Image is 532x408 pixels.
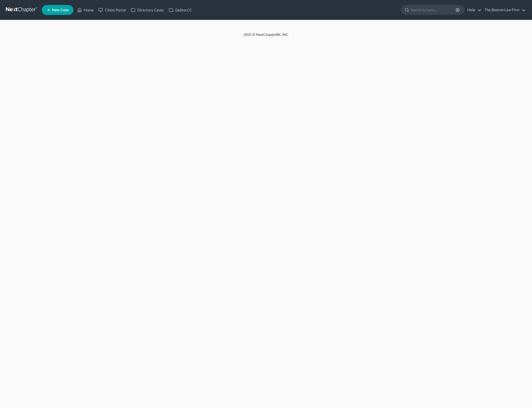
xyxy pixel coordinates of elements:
span: New Case [52,8,69,12]
a: Directory Cases [128,5,166,14]
input: Search by name... [411,5,456,14]
a: Client Portal [96,5,128,14]
a: The Beacon Law Firm [482,5,526,14]
a: Help [465,5,482,14]
div: 2025 © NextChapterBK, INC [124,32,408,41]
a: DebtorCC [166,5,194,14]
a: Home [75,5,96,14]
